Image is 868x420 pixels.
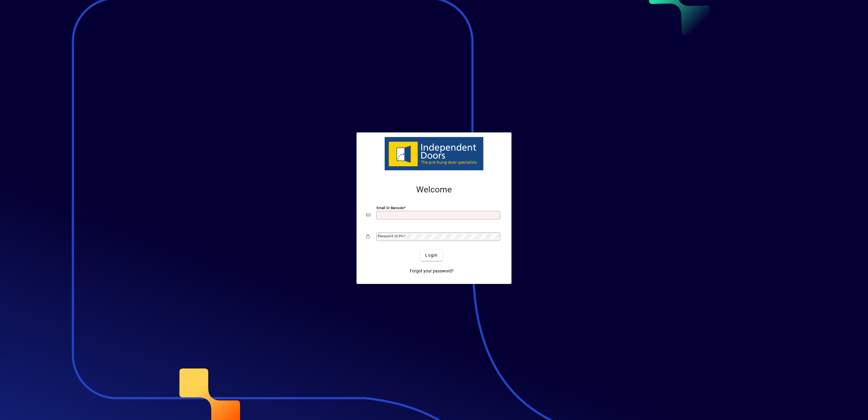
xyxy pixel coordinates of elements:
[407,266,456,277] a: Forgot your password?
[410,268,454,274] span: Forgot your password?
[366,185,502,195] h2: Welcome
[376,205,404,210] mat-label: Email or Barcode
[378,234,404,238] mat-label: Password or Pin
[420,250,442,261] button: Login
[425,252,438,258] span: Login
